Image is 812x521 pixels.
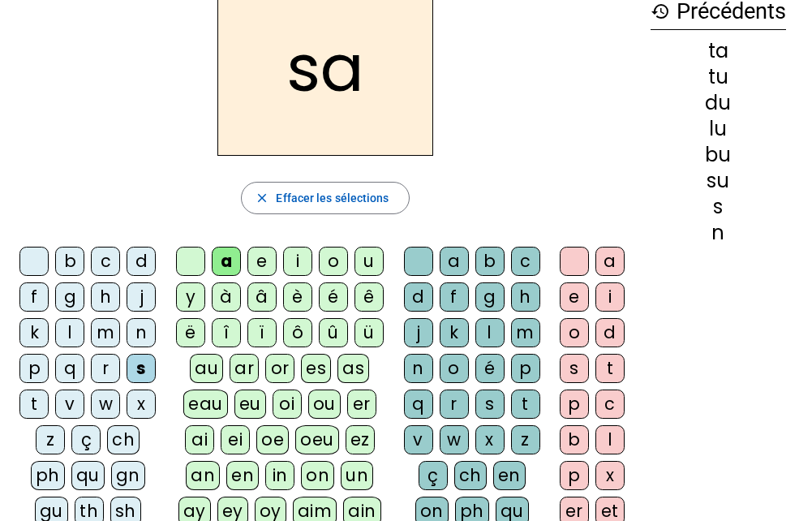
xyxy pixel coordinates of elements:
div: o [560,318,589,347]
div: w [440,425,469,454]
div: k [19,318,49,347]
div: v [55,390,84,419]
div: o [319,247,348,276]
div: ç [419,461,448,490]
div: x [595,461,625,490]
div: oe [256,425,289,454]
div: t [595,354,625,383]
div: p [560,390,589,419]
div: o [440,354,469,383]
div: ou [308,390,341,419]
div: w [91,390,120,419]
div: a [595,247,625,276]
div: a [212,247,241,276]
div: j [127,282,156,312]
div: a [440,247,469,276]
div: b [55,247,84,276]
div: û [319,318,348,347]
div: p [560,461,589,490]
div: ï [247,318,277,347]
div: g [55,282,84,312]
div: u [354,247,384,276]
div: i [595,282,625,312]
div: x [475,425,505,454]
div: ô [283,318,312,347]
div: è [283,282,312,312]
div: s [127,354,156,383]
div: qu [71,461,105,490]
div: h [511,282,540,312]
div: ü [354,318,384,347]
div: â [247,282,277,312]
div: ê [354,282,384,312]
div: eu [234,390,266,419]
div: ei [221,425,250,454]
div: eau [183,390,228,419]
div: s [651,197,786,217]
div: î [212,318,241,347]
div: q [404,390,433,419]
div: gn [111,461,145,490]
div: k [440,318,469,347]
div: é [475,354,505,383]
div: e [247,247,277,276]
div: on [301,461,334,490]
div: r [91,354,120,383]
div: es [301,354,331,383]
div: n [404,354,433,383]
div: h [91,282,120,312]
div: x [127,390,156,419]
div: p [511,354,540,383]
div: z [36,425,65,454]
div: s [475,390,505,419]
div: d [127,247,156,276]
div: un [341,461,373,490]
div: é [319,282,348,312]
div: t [19,390,49,419]
mat-icon: history [651,2,670,21]
div: c [595,390,625,419]
div: ta [651,41,786,61]
div: c [91,247,120,276]
div: b [475,247,505,276]
div: s [560,354,589,383]
div: ch [107,425,140,454]
div: ch [454,461,487,490]
div: bu [651,145,786,165]
div: d [404,282,433,312]
div: or [265,354,294,383]
div: e [560,282,589,312]
div: ai [185,425,214,454]
div: ç [71,425,101,454]
div: i [283,247,312,276]
div: y [176,282,205,312]
div: t [511,390,540,419]
div: c [511,247,540,276]
div: f [19,282,49,312]
div: b [560,425,589,454]
div: en [226,461,259,490]
div: q [55,354,84,383]
div: d [595,318,625,347]
div: j [404,318,433,347]
div: in [265,461,294,490]
div: an [186,461,220,490]
div: m [511,318,540,347]
div: er [347,390,376,419]
div: su [651,171,786,191]
div: du [651,93,786,113]
button: Effacer les sélections [241,182,409,214]
mat-icon: close [255,191,269,205]
div: p [19,354,49,383]
div: n [127,318,156,347]
div: l [595,425,625,454]
div: as [337,354,369,383]
div: oi [273,390,302,419]
div: l [55,318,84,347]
div: en [493,461,526,490]
div: à [212,282,241,312]
div: z [511,425,540,454]
div: ar [230,354,259,383]
div: v [404,425,433,454]
div: ez [346,425,375,454]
